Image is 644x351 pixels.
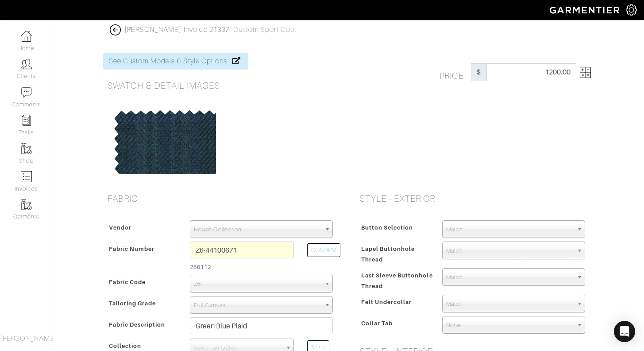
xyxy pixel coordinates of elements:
[103,53,249,70] a: See Custom Models & Style Options
[361,269,433,292] span: Last Sleeve Buttonhole Thread
[471,63,487,81] span: $
[109,297,156,310] span: Tailoring Grade
[109,221,131,234] span: Vendor
[21,58,32,70] img: clients-icon-6bae9207a08558b7cb47a8932f037763ab4055f8c8b6bfacd5dc20c3e0201464.png
[446,221,573,238] span: Match
[21,87,32,98] img: comment-icon-a0a6a9ef722e966f86d9cbdc48e553b5cf19dbc54f86b18d962a5391bc8f6eb6.png
[108,80,342,91] h5: Swatch & Detail Images
[361,221,413,234] span: Button Selection
[307,243,340,257] button: CONFIRM
[109,242,155,255] span: Fabric Number
[109,318,166,331] span: Fabric Description
[446,242,573,260] span: Match
[361,317,393,330] span: Collar Tab
[446,316,573,334] span: None
[446,295,573,313] span: Match
[21,199,32,210] img: garments-icon-b7da505a4dc4fd61783c78ac3ca0ef83fa9d6f193b1c9dc38574b1d14d53ca28.png
[545,2,626,18] img: garmentier-logo-header-white-b43fb05a5012e4ada735d5af1a66efaba907eab6374d6393d1fbf88cb4ef424d.png
[361,296,412,308] span: Felt Undercollar
[21,115,32,126] img: reminder-icon-8004d30b9f0a5d33ae49ab947aed9ed385cf756f9e5892f1edd6e32f2345188e.png
[108,193,342,204] h5: Fabric
[109,276,146,289] span: Fabric Code
[360,193,594,204] h5: Style - Exterior
[21,143,32,154] img: garments-icon-b7da505a4dc4fd61783c78ac3ca0ef83fa9d6f193b1c9dc38574b1d14d53ca28.png
[580,67,591,78] img: Open Price Breakdown
[614,321,635,342] div: Open Intercom Messenger
[21,31,32,42] img: dashboard-icon-dbcd8f5a0b271acd01030246c82b418ddd0df26cd7fceb0bd07c9910d44c42f6.png
[446,269,573,286] span: Match
[194,221,321,238] span: House Collection
[440,63,471,81] h5: Price
[194,296,321,314] span: Full Canvas
[361,242,415,266] span: Lapel Buttonhole Thread
[21,171,32,182] img: orders-icon-0abe47150d42831381b5fb84f609e132dff9fe21cb692f30cb5eec754e2cba89.png
[110,24,121,35] img: back_button_icon-ce25524eef7749ea780ab53ea1fea592ca0fb03e1c82d1f52373f42a7c1db72b.png
[194,275,321,293] span: Z6
[184,26,229,34] a: Invoice 21337
[124,26,182,34] a: [PERSON_NAME]
[190,263,294,271] small: 260112
[626,4,637,16] img: gear-icon-white-bd11855cb880d31180b6d7d6211b90ccbf57a29d726f0c71d8c61bd08dd39cc2.png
